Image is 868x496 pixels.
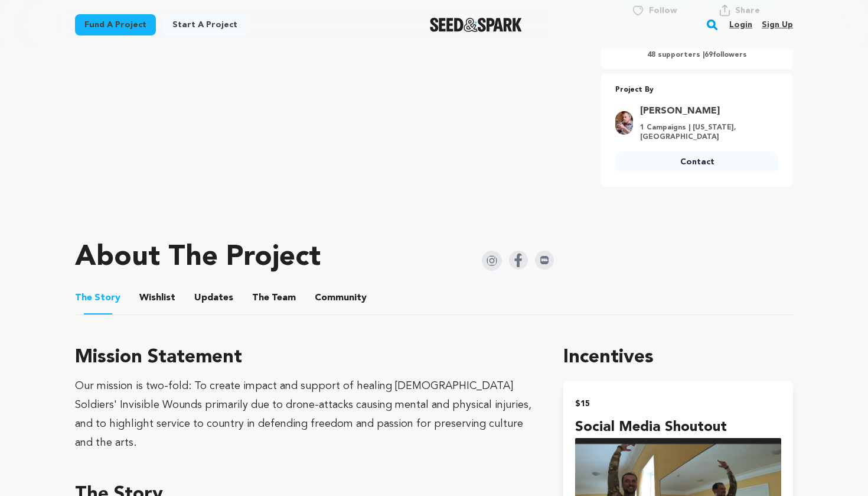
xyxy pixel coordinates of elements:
[252,291,269,305] span: The
[615,151,779,173] a: Contact
[252,291,296,305] span: Team
[729,15,752,34] a: Login
[315,291,367,305] span: Community
[75,377,535,452] div: Our mission is two-fold: To create impact and support of healing [DEMOGRAPHIC_DATA] Soldiers' Inv...
[615,50,779,60] p: 48 supporters | followers
[430,18,523,32] a: Seed&Spark Homepage
[640,104,772,118] a: Goto Ron Hirschberg profile
[704,51,713,59] span: 69
[509,251,528,270] img: Seed&Spark Facebook Icon
[75,291,92,305] span: The
[75,244,321,272] h1: About The Project
[194,291,233,305] span: Updates
[163,14,247,35] a: Start a project
[139,291,175,305] span: Wishlist
[75,14,156,35] a: Fund a project
[640,123,772,142] p: 1 Campaigns | [US_STATE], [GEOGRAPHIC_DATA]
[482,251,502,271] img: Seed&Spark Instagram Icon
[75,343,535,372] h3: Mission Statement
[563,343,793,372] h1: Incentives
[575,417,781,438] h4: Social Media Shoutout
[575,395,781,412] h2: $15
[75,291,120,305] span: Story
[615,83,779,97] p: Project By
[615,111,633,135] img: d427a794b4377ee6.jpg
[762,15,793,34] a: Sign up
[430,18,523,32] img: Seed&Spark Logo Dark Mode
[535,251,554,270] img: Seed&Spark IMDB Icon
